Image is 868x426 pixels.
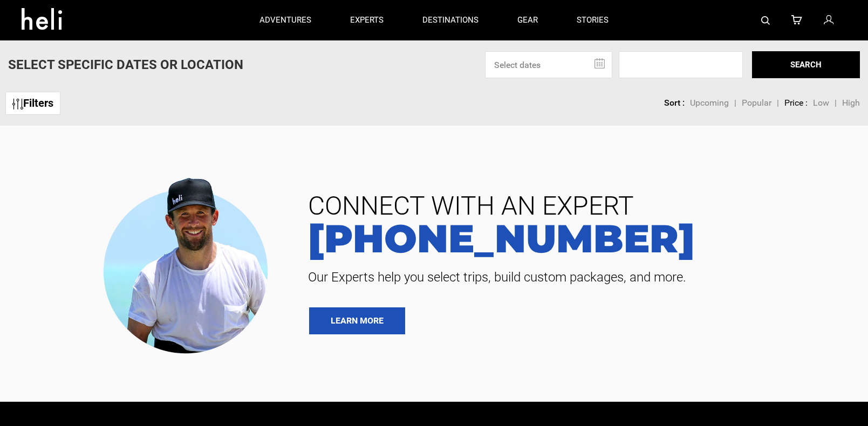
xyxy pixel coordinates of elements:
[690,98,729,108] span: Upcoming
[835,97,837,109] li: |
[350,15,384,26] p: experts
[784,97,808,109] li: Price :
[300,193,852,219] span: CONNECT WITH AN EXPERT
[12,99,23,109] img: btn-icon.svg
[761,16,770,25] img: search-bar-icon.svg
[300,219,852,258] a: [PHONE_NUMBER]
[422,15,479,26] p: destinations
[95,169,284,359] img: contact our team
[752,51,860,78] button: SEARCH
[300,269,852,286] span: Our Experts help you select trips, build custom packages, and more.
[309,307,405,334] a: LEARN MORE
[8,56,243,74] p: Select Specific Dates Or Location
[842,98,860,108] span: High
[777,97,779,109] li: |
[5,92,60,115] a: Filters
[742,98,771,108] span: Popular
[734,97,736,109] li: |
[259,15,311,26] p: adventures
[485,51,612,78] input: Select dates
[664,97,685,109] li: Sort :
[813,98,829,108] span: Low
